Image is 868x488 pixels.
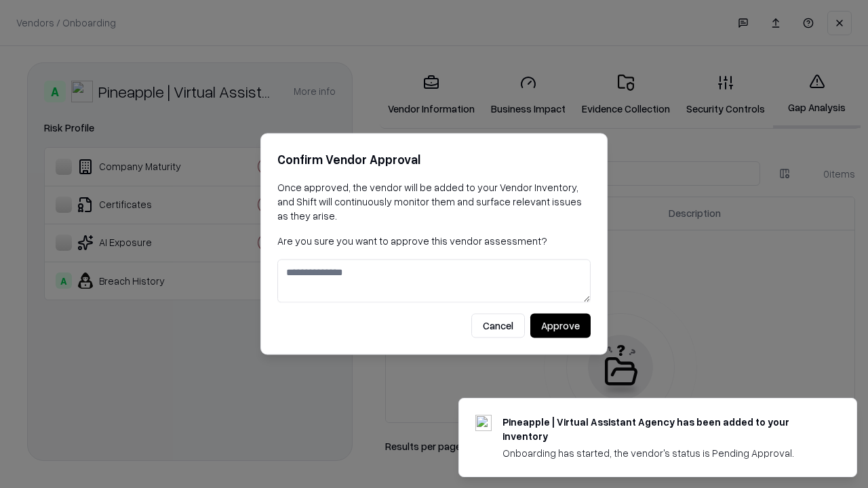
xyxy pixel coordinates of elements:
button: Approve [530,314,591,338]
h2: Confirm Vendor Approval [277,150,591,169]
button: Cancel [471,314,525,338]
div: Onboarding has started, the vendor's status is Pending Approval. [502,446,824,460]
img: trypineapple.com [475,415,492,431]
div: Pineapple | Virtual Assistant Agency has been added to your inventory [502,415,824,443]
p: Once approved, the vendor will be added to your Vendor Inventory, and Shift will continuously mon... [277,180,591,223]
p: Are you sure you want to approve this vendor assessment? [277,234,591,248]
